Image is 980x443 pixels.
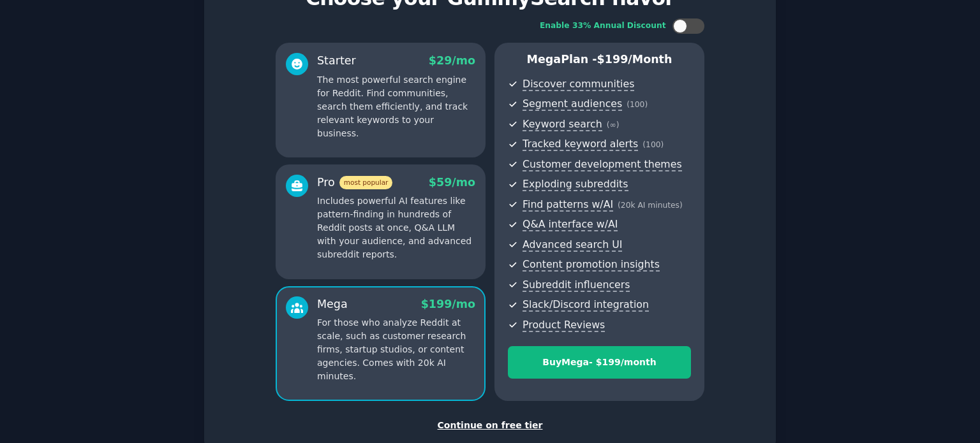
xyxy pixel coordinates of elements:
span: most popular [339,176,393,189]
span: ( 20k AI minutes ) [618,201,683,210]
span: ( ∞ ) [607,120,620,129]
div: Continue on free tier [218,419,762,432]
div: Buy Mega - $ 199 /month [509,356,690,369]
div: Starter [317,53,356,69]
span: ( 100 ) [627,100,648,109]
div: Pro [317,175,392,191]
button: BuyMega- $199/month [508,346,691,379]
span: Segment audiences [523,98,622,111]
span: Find patterns w/AI [523,198,613,212]
div: Enable 33% Annual Discount [540,20,666,32]
span: $ 29 /mo [429,54,475,67]
p: The most powerful search engine for Reddit. Find communities, search them efficiently, and track ... [317,73,475,140]
span: Product Reviews [523,319,605,332]
p: Mega Plan - [508,52,691,68]
p: Includes powerful AI features like pattern-finding in hundreds of Reddit posts at once, Q&A LLM w... [317,194,475,261]
span: Keyword search [523,118,602,131]
p: For those who analyze Reddit at scale, such as customer research firms, startup studios, or conte... [317,316,475,383]
span: $ 59 /mo [429,176,475,189]
span: Customer development themes [523,158,682,171]
span: Q&A interface w/AI [523,218,618,231]
span: Subreddit influencers [523,279,630,292]
span: ( 100 ) [642,140,664,149]
span: Exploding subreddits [523,178,628,191]
span: Advanced search UI [523,238,622,252]
span: Discover communities [523,78,634,91]
span: Slack/Discord integration [523,298,649,312]
span: $ 199 /month [597,53,672,66]
span: $ 199 /mo [421,298,475,310]
div: Mega [317,296,348,312]
span: Tracked keyword alerts [523,138,638,151]
span: Content promotion insights [523,258,660,272]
